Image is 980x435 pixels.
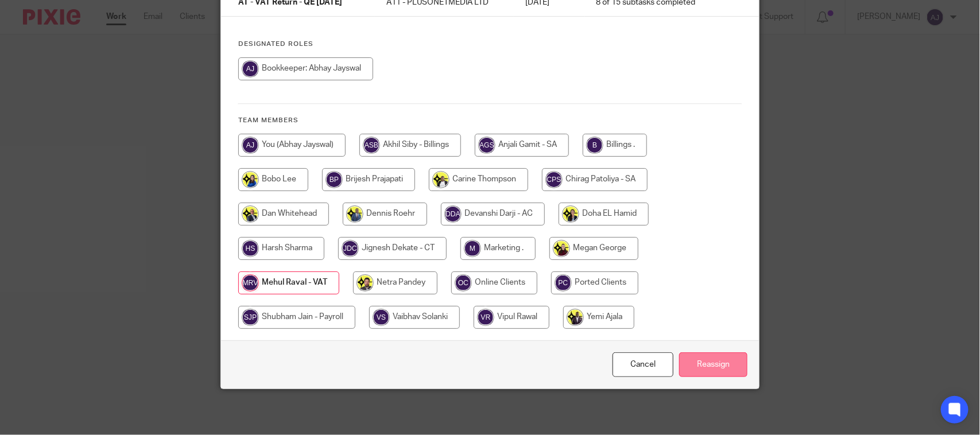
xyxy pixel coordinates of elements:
input: Reassign [679,352,747,377]
a: Close this dialog window [613,352,673,377]
h4: Designated Roles [238,40,742,49]
h4: Team members [238,116,742,125]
